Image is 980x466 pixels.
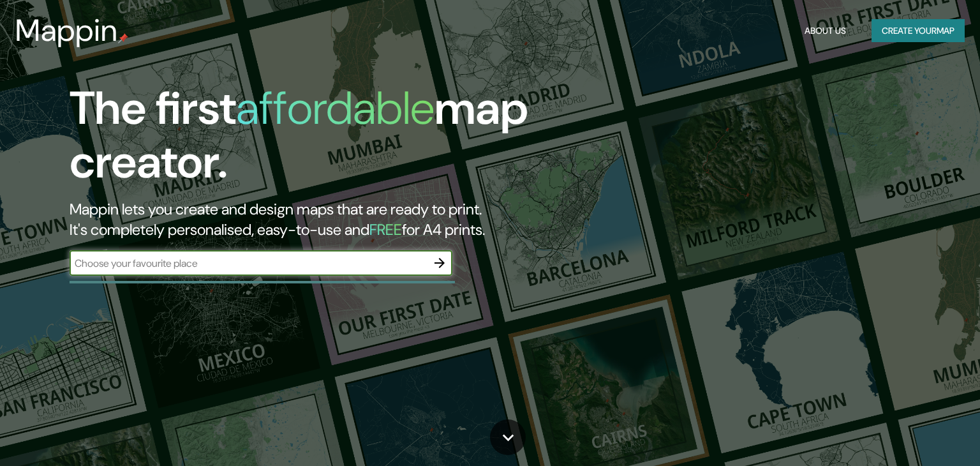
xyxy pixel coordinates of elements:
[369,220,402,239] h5: FREE
[799,19,851,43] button: About Us
[872,19,965,43] button: Create yourmap
[70,82,560,199] h1: The first map creator.
[70,256,427,271] input: Choose your favourite place
[15,13,118,49] h3: Mappin
[118,33,128,43] img: mappin-pin
[236,79,434,138] h1: affordable
[70,199,560,240] h2: Mappin lets you create and design maps that are ready to print. It's completely personalised, eas...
